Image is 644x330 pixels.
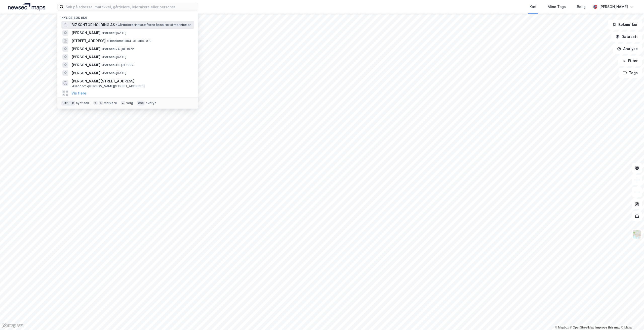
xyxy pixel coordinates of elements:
a: Mapbox homepage [2,323,24,328]
button: Analyse [613,44,642,54]
span: Gårdeiere • Innvest/fond åpne for allmennheten [116,23,191,27]
span: • [116,23,117,27]
img: Z [632,229,642,239]
span: • [101,55,103,59]
span: • [107,39,108,43]
div: Kart [530,4,537,10]
span: Person • [DATE] [101,55,126,59]
div: esc [137,101,145,106]
span: Person • [DATE] [101,31,126,35]
span: BI7 KONTOR HOLDING AS [71,22,115,28]
span: • [71,84,73,88]
button: Filter [618,56,642,66]
img: logo.a4113a55bc3d86da70a041830d287a7e.svg [8,3,45,11]
span: Person • 24. juli 1972 [101,47,134,51]
div: nytt søk [76,101,89,105]
iframe: Chat Widget [619,306,644,330]
button: Bokmerker [608,20,642,30]
button: Vis flere [71,90,86,96]
div: markere [104,101,117,105]
span: [PERSON_NAME] [71,54,100,60]
div: Bolig [577,4,586,10]
div: avbryt [146,101,156,105]
span: • [101,31,103,35]
a: Improve this map [595,326,620,329]
div: Ctrl + k [61,101,75,106]
span: • [101,71,103,75]
button: Tags [619,68,642,78]
div: [PERSON_NAME] [599,4,628,10]
span: [PERSON_NAME] [71,62,100,68]
span: • [101,47,103,51]
div: Kontrollprogram for chat [619,306,644,330]
span: [PERSON_NAME] [71,30,100,36]
div: Nylige søk (52) [57,12,198,21]
span: [PERSON_NAME] [71,70,100,76]
span: Eiendom • [PERSON_NAME][STREET_ADDRESS] [71,84,145,88]
span: Person • [DATE] [101,71,126,75]
button: Datasett [611,32,642,42]
span: [PERSON_NAME] [71,46,100,52]
input: Søk på adresse, matrikkel, gårdeiere, leietakere eller personer [64,3,198,11]
span: [STREET_ADDRESS] [71,38,106,44]
span: Person • 13. juli 1992 [101,63,133,67]
div: Mine Tags [548,4,566,10]
a: OpenStreetMap [570,326,594,329]
span: [PERSON_NAME][STREET_ADDRESS] [71,78,135,84]
div: velg [126,101,133,105]
span: • [101,63,103,67]
a: Mapbox [555,326,569,329]
span: Eiendom • 1804-31-385-0-0 [107,39,151,43]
